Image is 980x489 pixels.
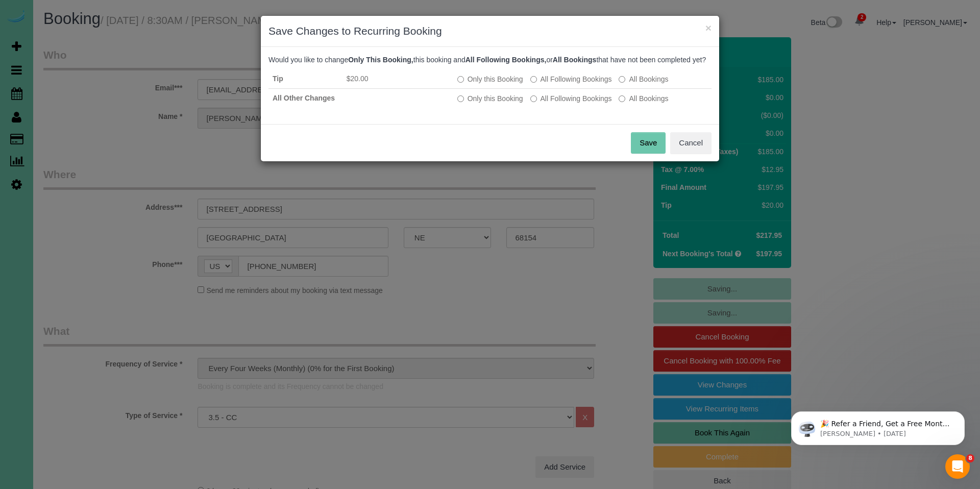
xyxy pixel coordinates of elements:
button: Save [631,132,666,154]
strong: All Other Changes [273,94,335,102]
td: $20.00 [342,69,453,89]
label: All other bookings in the series will remain the same. [457,93,523,104]
input: All Following Bookings [530,95,537,102]
strong: Tip [273,75,283,83]
label: This and all the bookings after it will be changed. [530,74,612,84]
input: All Following Bookings [530,76,537,83]
b: Only This Booking, [348,56,413,64]
input: Only this Booking [457,95,464,102]
iframe: Intercom live chat [945,454,970,479]
input: All Bookings [619,76,625,83]
label: All bookings that have not been completed yet will be changed. [619,93,668,104]
label: All bookings that have not been completed yet will be changed. [619,74,668,84]
b: All Bookings [553,56,597,64]
b: All Following Bookings, [465,56,547,64]
label: All other bookings in the series will remain the same. [457,74,523,84]
input: All Bookings [619,95,625,102]
h3: Save Changes to Recurring Booking [268,23,712,39]
span: 8 [966,454,974,462]
input: Only this Booking [457,76,464,83]
button: × [705,22,712,33]
iframe: Intercom notifications message [776,390,980,461]
label: This and all the bookings after it will be changed. [530,93,612,104]
p: Would you like to change this booking and or that have not been completed yet? [268,55,712,65]
button: Cancel [670,132,712,154]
